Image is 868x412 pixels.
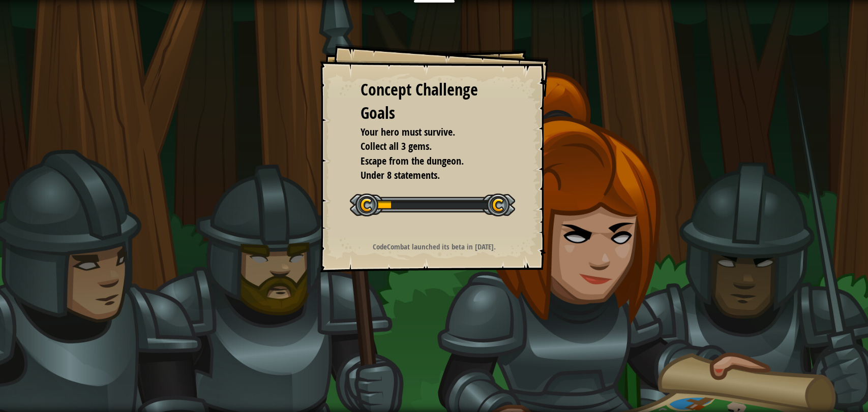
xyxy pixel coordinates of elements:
span: Your hero must survive. [361,125,455,139]
span: Collect all 3 gems. [361,139,432,153]
strong: CodeCombat launched its beta in [DATE]. [373,241,496,252]
span: Escape from the dungeon. [361,154,464,168]
li: Escape from the dungeon. [348,154,505,169]
li: Under 8 statements. [348,168,505,183]
li: Your hero must survive. [348,125,505,140]
div: Concept Challenge Goals [361,78,508,124]
span: Under 8 statements. [361,168,440,182]
li: Collect all 3 gems. [348,139,505,154]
